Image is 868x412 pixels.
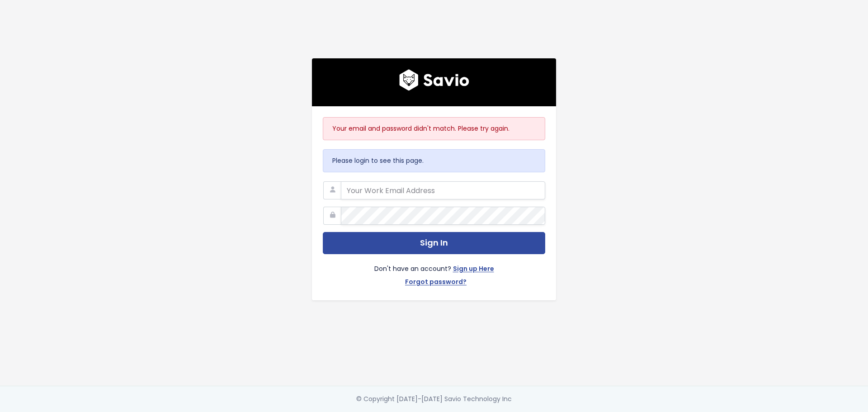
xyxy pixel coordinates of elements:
[453,263,494,276] a: Sign up Here
[399,69,469,91] img: logo600x187.a314fd40982d.png
[332,155,536,166] p: Please login to see this page.
[323,254,545,289] div: Don't have an account?
[323,232,545,254] button: Sign In
[405,276,467,289] a: Forgot password?
[356,393,512,405] div: © Copyright [DATE]-[DATE] Savio Technology Inc
[332,123,536,134] p: Your email and password didn't match. Please try again.
[341,181,545,199] input: Your Work Email Address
